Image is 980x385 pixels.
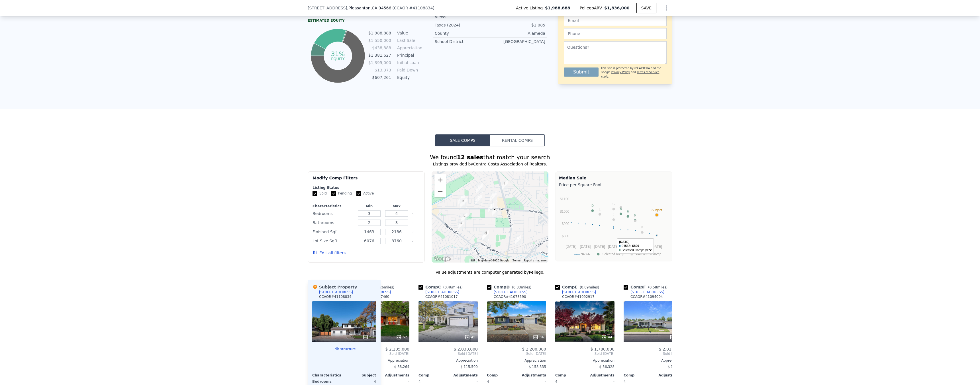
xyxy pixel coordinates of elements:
[458,195,465,205] div: 2314 Sandpiper Way
[368,30,391,36] td: $1,988,888
[601,66,667,79] div: This site is protected by reCAPTCHA and the Google and apply.
[312,347,376,351] button: Edit structure
[555,284,601,290] div: Comp E
[490,30,545,36] div: Alameda
[636,3,656,13] button: SAVE
[651,245,662,249] text: [DATE]
[502,181,508,190] div: 4244 Waycross Ct
[590,347,614,351] span: $ 1,780,000
[555,358,614,363] div: Appreciation
[396,37,422,44] td: Last Sale
[622,244,631,247] text: 94566:
[368,37,391,44] td: $1,550,000
[385,347,409,351] span: $ 2,105,000
[393,365,409,369] span: -$ 88,264
[392,5,434,11] div: ( )
[641,226,644,229] text: K
[434,186,446,197] button: Zoom out
[611,71,630,74] a: Privacy Policy
[555,290,596,294] a: [STREET_ADDRESS]
[492,207,498,216] div: 1984 Brooktree Way
[356,191,361,196] input: Active
[411,231,414,233] button: Clear
[562,290,596,294] div: [STREET_ADDRESS]
[624,351,683,356] span: Sold [DATE]
[312,284,357,290] div: Subject Property
[565,245,576,249] text: [DATE]
[433,255,452,263] img: Google
[418,358,478,363] div: Appreciation
[357,204,382,208] div: Min
[564,28,667,39] input: Phone
[308,18,422,23] div: Estimated Equity
[580,5,605,11] span: Pellego ARV
[464,334,475,340] div: 45
[396,74,422,81] td: Equity
[461,213,467,222] div: 1996 Harvest Rd
[591,204,594,207] text: D
[471,259,475,261] button: Keyboard shortcuts
[457,154,483,161] strong: 12 sales
[411,213,414,215] button: Clear
[409,6,433,10] span: # 41108834
[510,285,534,289] span: ( miles)
[487,290,528,294] a: [STREET_ADDRESS]
[475,195,482,204] div: 2123 Raven Rd
[313,191,327,196] label: Sold
[434,174,446,186] button: Zoom in
[490,22,545,28] div: $1,085
[630,294,663,299] div: CCAOR # 41094004
[435,39,490,44] div: School District
[488,203,494,212] div: 1901 Brooktree Way
[645,248,652,252] text: $972
[396,67,422,73] td: Paid Down
[460,198,467,208] div: 5204 Hummingbird Rd
[441,285,465,289] span: ( miles)
[577,285,601,289] span: ( miles)
[312,373,344,378] div: Characteristics
[533,334,544,340] div: 34
[545,5,570,11] span: $1,988,888
[368,52,391,58] td: $1,381,627
[418,373,448,378] div: Comp
[319,290,353,294] div: [STREET_ADDRESS]
[313,228,354,236] div: Finished Sqft
[564,15,667,26] input: Email
[487,358,546,363] div: Appreciation
[454,347,478,351] span: $ 2,030,000
[490,134,545,146] button: Rental Comps
[411,222,414,224] button: Clear
[483,230,489,240] div: 1287 Greenwood Rd
[619,240,630,243] text: [DATE]
[418,380,421,384] span: 4
[581,252,590,256] text: 94566
[562,234,569,238] text: $800
[560,197,569,201] text: $1100
[384,204,409,208] div: Max
[433,255,452,263] a: Open this area in Google Maps (opens a new window)
[601,334,612,340] div: 44
[487,380,489,384] span: 4
[624,358,683,363] div: Appreciation
[308,153,672,161] div: We found that match your search
[598,365,614,369] span: -$ 56,328
[313,237,354,245] div: Lot Size Sqft
[380,373,409,378] div: Adjustments
[630,290,664,294] div: [STREET_ADDRESS]
[347,5,391,11] span: , Pleasanton
[487,351,546,356] span: Sold [DATE]
[634,214,636,218] text: H
[624,290,664,294] a: [STREET_ADDRESS]
[637,71,659,74] a: Terms of Service
[562,294,595,299] div: CCAOR # 41092917
[308,161,672,167] div: Listings provided by Contra Costa Association of Realtors .
[632,244,639,247] text: $806
[624,373,653,378] div: Comp
[394,6,408,10] span: CCAOR
[580,245,591,249] text: [DATE]
[368,45,391,51] td: $438,888
[494,294,526,299] div: CCAOR # 41078590
[356,191,374,196] label: Active
[368,67,391,73] td: $13,373
[313,191,317,196] input: Sold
